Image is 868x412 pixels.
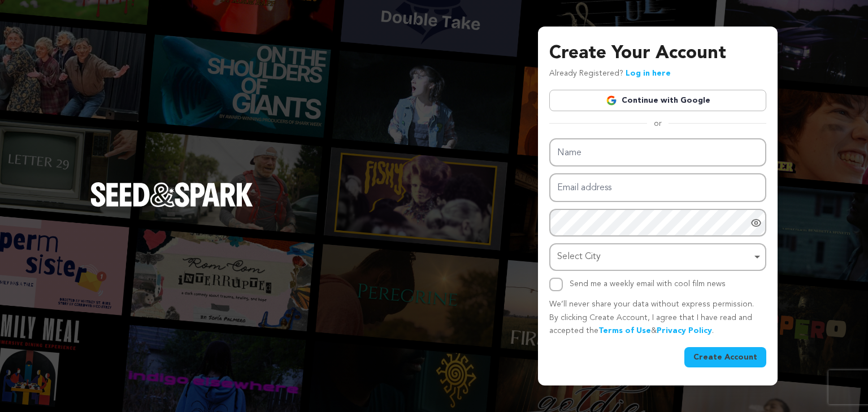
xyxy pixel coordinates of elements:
[549,67,671,81] p: Already Registered?
[549,90,766,111] a: Continue with Google
[549,173,766,202] input: Email address
[549,138,766,167] input: Name
[647,118,669,129] span: or
[549,40,766,67] h3: Create Your Account
[598,327,651,335] a: Terms of Use
[90,182,253,230] a: Seed&Spark Homepage
[606,95,617,106] img: Google logo
[657,327,712,335] a: Privacy Policy
[750,217,762,229] a: Show password as plain text. Warning: this will display your password on the screen.
[549,298,766,338] p: We’ll never share your data without express permission. By clicking Create Account, I agree that ...
[557,249,752,265] div: Select City
[90,182,253,207] img: Seed&Spark Logo
[684,347,766,367] button: Create Account
[626,69,671,77] a: Log in here
[570,280,726,288] label: Send me a weekly email with cool film news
